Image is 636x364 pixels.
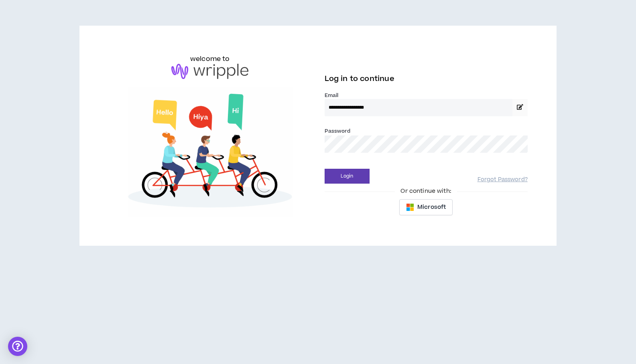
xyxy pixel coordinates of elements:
[190,54,230,64] h6: welcome to
[325,74,394,84] span: Log in to continue
[325,169,370,184] button: Login
[399,199,453,215] button: Microsoft
[325,92,528,99] label: Email
[478,176,528,184] a: Forgot Password?
[171,64,248,79] img: logo-brand.png
[8,337,27,356] div: Open Intercom Messenger
[417,203,446,212] span: Microsoft
[325,127,351,135] label: Password
[395,187,457,196] span: Or continue with:
[108,87,311,217] img: Welcome to Wripple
